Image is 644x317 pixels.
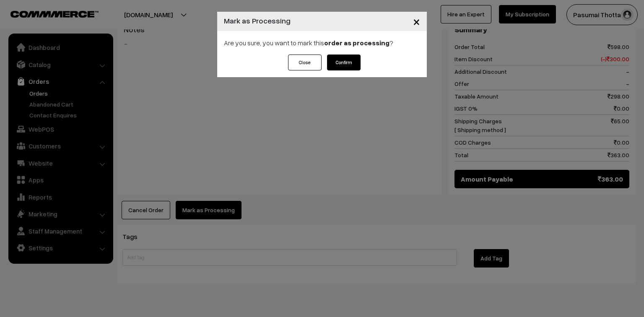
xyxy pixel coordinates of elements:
span: × [413,13,420,29]
strong: order as processing [324,39,390,47]
button: Confirm [327,55,361,70]
button: Close [406,8,427,34]
button: Close [288,55,322,70]
h4: Mark as Processing [224,15,291,26]
div: Are you sure, you want to mark this ? [217,31,427,55]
